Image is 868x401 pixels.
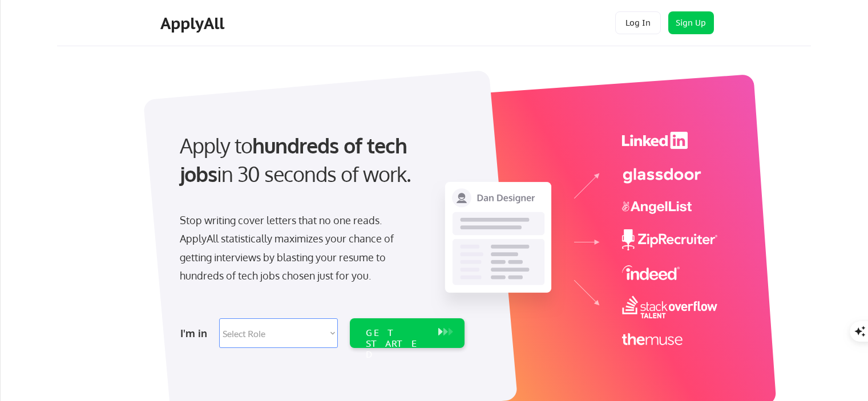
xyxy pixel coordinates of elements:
[668,11,714,34] button: Sign Up
[180,211,414,285] div: Stop writing cover letters that no one reads. ApplyAll statistically maximizes your chance of get...
[615,11,661,34] button: Log In
[180,131,460,189] div: Apply to in 30 seconds of work.
[180,324,212,342] div: I'm in
[180,132,412,187] strong: hundreds of tech jobs
[160,14,228,33] div: ApplyAll
[366,327,427,361] div: GET STARTED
